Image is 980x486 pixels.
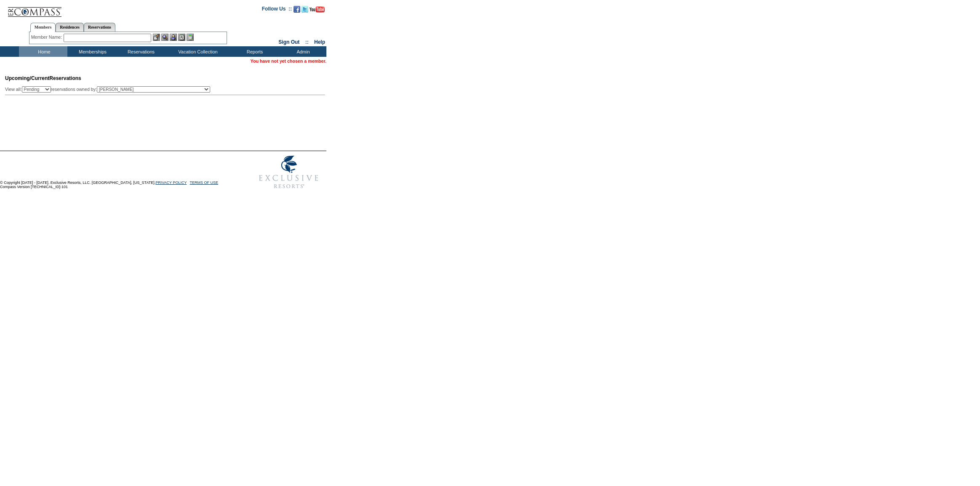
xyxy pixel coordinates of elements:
[187,34,194,41] img: b_calculator.gif
[30,23,56,32] a: Members
[170,34,177,41] img: Impersonate
[31,34,64,41] div: Member Name:
[302,6,308,13] img: Follow us on Twitter
[251,151,326,193] img: Exclusive Resorts
[294,8,300,13] a: Become our fan on Facebook
[178,34,185,41] img: Reservations
[230,46,278,57] td: Reports
[190,181,219,185] a: TERMS OF USE
[5,75,49,81] span: Upcoming/Current
[116,46,164,57] td: Reservations
[262,5,292,15] td: Follow Us ::
[19,46,67,57] td: Home
[67,46,116,57] td: Memberships
[5,86,214,93] div: View all: reservations owned by:
[153,34,160,41] img: b_edit.gif
[5,75,81,81] span: Reservations
[305,39,309,45] span: ::
[251,58,326,64] span: You have not yet chosen a member.
[155,181,187,185] a: PRIVACY POLICY
[310,8,325,13] a: Subscribe to our YouTube Channel
[84,23,115,32] a: Reservations
[278,46,326,57] td: Admin
[278,39,299,45] a: Sign Out
[314,39,325,45] a: Help
[302,8,308,13] a: Follow us on Twitter
[56,23,84,32] a: Residences
[310,6,325,13] img: Subscribe to our YouTube Channel
[164,46,230,57] td: Vacation Collection
[294,6,300,13] img: Become our fan on Facebook
[161,34,168,41] img: View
